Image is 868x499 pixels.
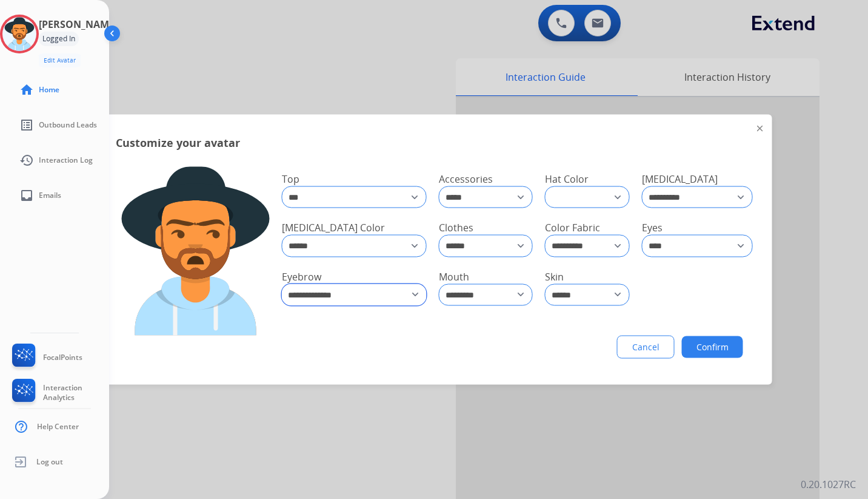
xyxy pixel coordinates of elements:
span: Skin [545,270,564,283]
span: Eyebrow [282,270,321,283]
p: 0.20.1027RC [801,477,856,492]
button: Confirm [682,336,743,358]
span: Customize your avatar [116,134,240,151]
span: Color Fabric [545,221,600,234]
span: Interaction Analytics [43,383,109,402]
span: [MEDICAL_DATA] Color [282,221,385,234]
span: Top [282,172,299,186]
h3: [PERSON_NAME] [39,17,118,32]
span: Log out [36,457,63,467]
span: [MEDICAL_DATA] [642,172,718,186]
span: Eyes [642,221,663,234]
span: Interaction Log [39,155,93,165]
span: Clothes [439,221,473,234]
button: Edit Avatar [39,53,81,67]
img: avatar [2,17,36,51]
span: Accessories [439,172,493,186]
span: Home [39,85,59,95]
span: Emails [39,191,61,200]
a: FocalPoints [10,344,82,372]
a: Interaction Analytics [10,379,109,407]
span: FocalPoints [43,353,82,362]
button: Cancel [617,336,675,359]
span: Outbound Leads [39,120,97,130]
span: Help Center [37,422,79,432]
mat-icon: list_alt [19,118,34,132]
mat-icon: home [19,83,34,97]
span: Hat Color [545,172,589,186]
mat-icon: inbox [19,188,34,203]
img: close-button [757,126,763,132]
mat-icon: history [19,153,34,168]
div: Logged In [39,32,79,46]
span: Mouth [439,270,469,283]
